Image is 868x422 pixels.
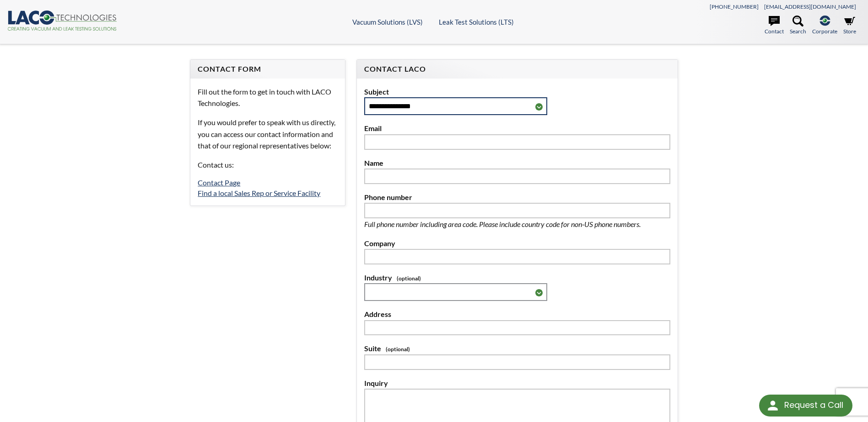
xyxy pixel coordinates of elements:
[364,237,670,249] label: Company
[710,3,759,10] a: [PHONE_NUMBER]
[364,122,670,134] label: Email
[198,116,337,152] p: If you would prefer to speak with us directly, you can access our contact information and that of...
[364,218,670,230] p: Full phone number including area code. Please include country code for non-US phone numbers.
[439,18,514,26] a: Leak Test Solutions (LTS)
[198,189,320,197] a: Find a local Sales Rep or Service Facility
[364,377,670,389] label: Inquiry
[784,395,843,416] div: Request a Call
[364,272,670,284] label: Industry
[364,191,670,203] label: Phone number
[843,16,856,36] a: Store
[364,308,670,320] label: Address
[790,16,806,36] a: Search
[198,159,337,171] p: Contact us:
[766,398,780,413] img: round button
[364,86,670,98] label: Subject
[812,27,837,36] span: Corporate
[364,64,670,74] h4: Contact LACO
[364,343,670,354] label: Suite
[352,18,423,26] a: Vacuum Solutions (LVS)
[764,3,856,10] a: [EMAIL_ADDRESS][DOMAIN_NAME]
[364,157,670,169] label: Name
[198,64,337,74] h4: Contact Form
[759,395,852,417] div: Request a Call
[198,86,337,109] p: Fill out the form to get in touch with LACO Technologies.
[198,178,240,187] a: Contact Page
[765,16,784,36] a: Contact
